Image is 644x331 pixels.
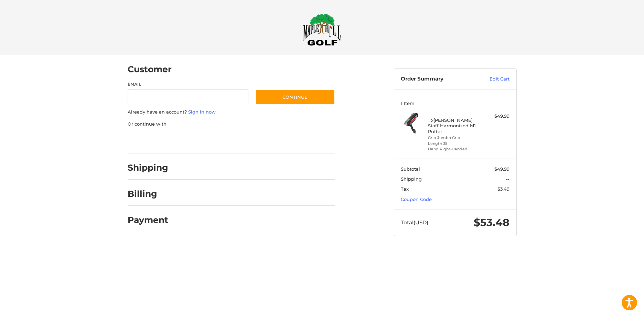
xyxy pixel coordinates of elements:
a: Edit Cart [475,76,509,83]
label: Email [128,81,249,87]
p: Already have an account? [128,109,335,116]
button: Continue [255,89,335,105]
span: $53.48 [474,216,509,229]
a: Coupon Code [401,196,432,202]
h2: Customer [128,64,172,75]
p: Or continue with [128,121,335,128]
h2: Payment [128,215,168,225]
span: Shipping [401,176,422,182]
span: Tax [401,186,409,192]
iframe: PayPal-paylater [184,134,235,147]
h4: 1 x [PERSON_NAME] Staff Harmonized M1 Putter [428,117,481,134]
li: Grip Jumbo Grip [428,135,481,141]
img: Maple Hill Golf [303,13,341,46]
h3: 1 Item [401,100,509,106]
span: $49.99 [494,166,509,172]
li: Hand Right-Handed [428,146,481,152]
iframe: Google Customer Reviews [587,312,644,331]
span: $3.49 [497,186,509,192]
iframe: PayPal-venmo [242,134,293,147]
iframe: PayPal-paypal [125,134,177,147]
li: Length 35 [428,141,481,147]
a: Sign in now [188,109,216,115]
h2: Billing [128,189,168,199]
h3: Order Summary [401,76,475,83]
span: Total (USD) [401,219,428,226]
span: -- [506,176,509,182]
h2: Shipping [128,162,168,173]
span: Subtotal [401,166,420,172]
div: $49.99 [482,113,509,120]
